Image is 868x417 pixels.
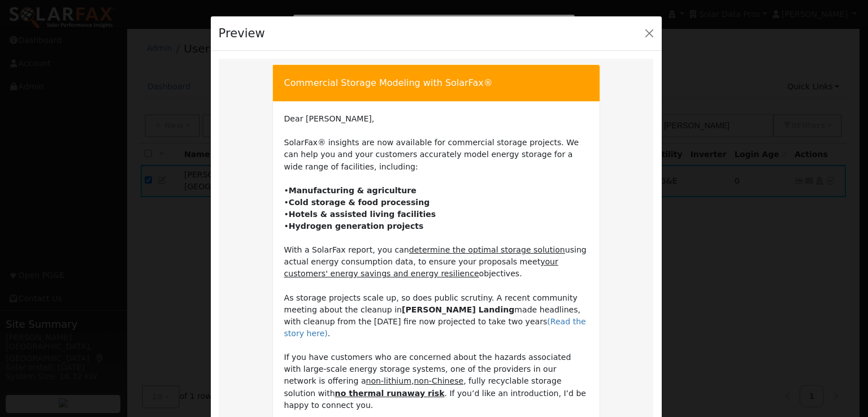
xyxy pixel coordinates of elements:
b: Hydrogen generation projects [289,221,424,231]
u: non-Chinese [414,376,463,385]
button: Close [641,25,657,41]
b: Hotels & assisted living facilities [289,210,436,219]
u: your customers' energy savings and energy resilience [284,257,558,278]
td: Commercial Storage Modeling with SolarFax® [272,65,600,102]
u: determine the optimal storage solution [409,245,565,254]
b: Manufacturing & agriculture [289,186,416,195]
b: [PERSON_NAME] Landing [402,305,514,314]
u: non-lithium [366,376,411,385]
b: Cold storage & food processing [289,198,429,207]
b: no thermal runaway risk [335,389,445,398]
h4: Preview [219,24,265,42]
